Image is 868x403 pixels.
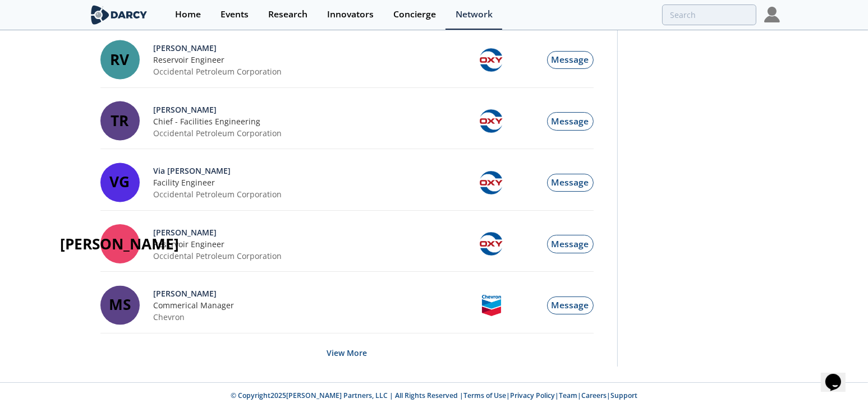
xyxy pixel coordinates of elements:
[510,391,555,400] a: Privacy Policy
[100,101,140,141] div: TR
[559,391,577,400] a: Team
[463,391,506,400] a: Terms of Use
[610,391,637,400] a: Support
[221,10,249,19] div: Events
[153,226,452,238] div: View Profile
[153,127,452,139] div: Occidental Petroleum Corporation
[153,238,452,250] div: Reservoir Engineer
[552,176,589,188] span: Message
[475,227,508,261] img: Occidental Petroleum Corporation
[475,166,508,200] img: Occidental Petroleum Corporation
[19,391,849,401] p: © Copyright 2025 [PERSON_NAME] Partners, LLC | All Rights Reserved | | | | |
[581,391,607,400] a: Careers
[547,297,594,315] button: Message
[153,250,452,262] div: Occidental Petroleum Corporation
[153,66,452,77] div: Occidental Petroleum Corporation
[153,188,452,200] div: Occidental Petroleum Corporation
[327,339,367,367] button: load more
[100,224,140,263] div: [PERSON_NAME]
[552,115,589,127] span: Message
[153,115,452,127] div: Chief - Facilities Engineering
[552,53,589,66] span: Message
[100,40,140,80] div: RV
[100,163,140,202] div: VG
[552,299,589,311] span: Message
[100,286,140,325] div: MS
[153,177,452,188] div: Facility Engineer
[662,4,756,25] input: Advanced Search
[175,10,201,19] div: Home
[547,235,594,253] button: Message
[153,288,452,299] div: View Profile
[327,10,374,19] div: Innovators
[393,10,436,19] div: Concierge
[153,54,452,66] div: Reservoir Engineer
[547,51,594,70] button: Message
[153,42,452,54] div: View Profile
[268,10,307,19] div: Research
[153,299,452,311] div: Commerical Manager
[153,165,452,177] div: View Profile
[552,238,589,250] span: Message
[89,5,150,25] img: logo-wide.svg
[475,289,508,322] img: Chevron
[764,7,780,22] img: Profile
[475,104,508,138] img: Occidental Petroleum Corporation
[547,174,594,192] button: Message
[153,104,452,115] div: View Profile
[456,10,493,19] div: Network
[153,311,452,323] div: Chevron
[547,112,594,131] button: Message
[821,358,857,392] iframe: chat widget
[475,43,508,77] img: Occidental Petroleum Corporation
